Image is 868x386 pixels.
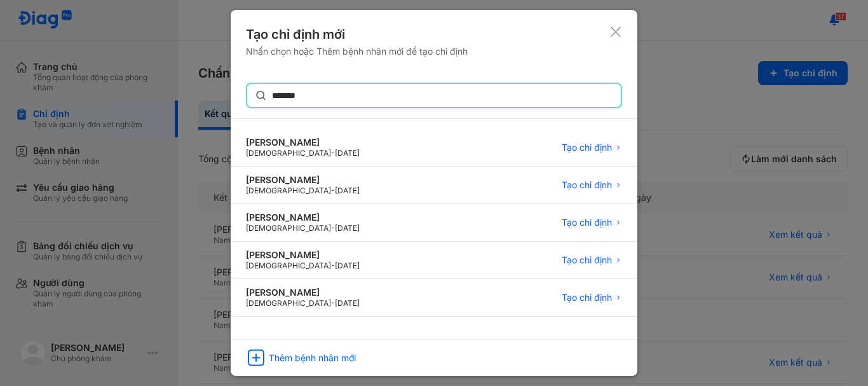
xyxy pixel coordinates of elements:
span: [DEMOGRAPHIC_DATA] [246,186,331,195]
span: - [331,148,335,158]
div: [PERSON_NAME] [246,287,360,298]
span: Tạo chỉ định [562,217,612,228]
span: [DEMOGRAPHIC_DATA] [246,298,331,308]
div: Thêm bệnh nhân mới [269,352,356,364]
span: - [331,261,335,270]
span: [DEMOGRAPHIC_DATA] [246,223,331,233]
div: [PERSON_NAME] [246,137,360,148]
span: - [331,186,335,195]
span: - [331,223,335,233]
div: [PERSON_NAME] [246,249,360,261]
span: - [331,298,335,308]
span: [DATE] [335,148,360,158]
div: Nhấn chọn hoặc Thêm bệnh nhân mới để tạo chỉ định [246,46,468,57]
span: [DATE] [335,223,360,233]
div: [PERSON_NAME] [246,212,360,223]
span: Tạo chỉ định [562,142,612,153]
span: Tạo chỉ định [562,179,612,191]
span: [DEMOGRAPHIC_DATA] [246,261,331,270]
span: Tạo chỉ định [562,254,612,266]
div: [PERSON_NAME] [246,174,360,186]
span: [DATE] [335,186,360,195]
span: [DATE] [335,261,360,270]
span: Tạo chỉ định [562,292,612,303]
div: Tạo chỉ định mới [246,25,468,43]
span: [DATE] [335,298,360,308]
span: [DEMOGRAPHIC_DATA] [246,148,331,158]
